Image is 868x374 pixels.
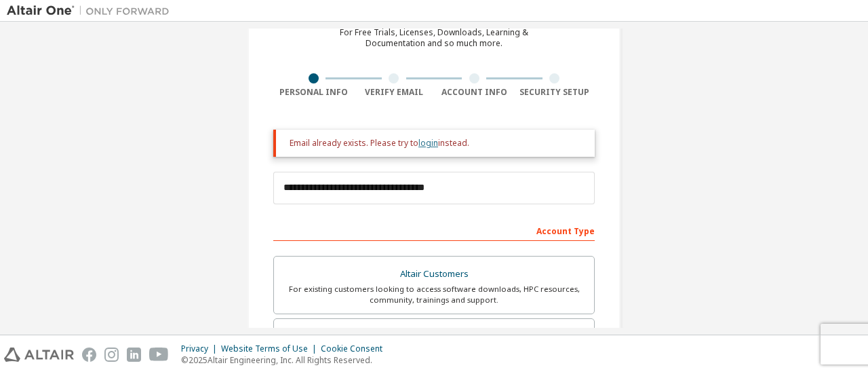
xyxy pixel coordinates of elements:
[4,348,74,362] img: altair_logo.svg
[104,348,119,362] img: instagram.svg
[82,348,96,362] img: facebook.svg
[434,87,515,98] div: Account Info
[221,343,321,354] div: Website Terms of Use
[290,138,584,149] div: Email already exists. Please try to instead.
[340,27,528,49] div: For Free Trials, Licenses, Downloads, Learning & Documentation and so much more.
[181,343,221,354] div: Privacy
[515,87,595,98] div: Security Setup
[282,284,586,305] div: For existing customers looking to access software downloads, HPC resources, community, trainings ...
[127,348,141,362] img: linkedin.svg
[282,265,586,284] div: Altair Customers
[354,87,435,98] div: Verify Email
[149,348,169,362] img: youtube.svg
[418,137,438,149] a: login
[282,327,586,346] div: Students
[273,87,354,98] div: Personal Info
[273,219,595,241] div: Account Type
[181,354,391,366] p: © 2025 Altair Engineering, Inc. All Rights Reserved.
[7,4,176,18] img: Altair One
[321,343,391,354] div: Cookie Consent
